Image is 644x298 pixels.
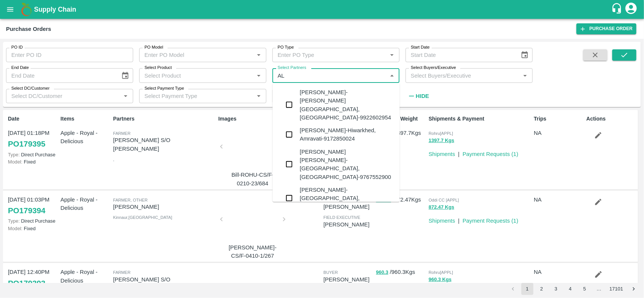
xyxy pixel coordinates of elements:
[521,283,533,295] button: page 1
[8,218,20,224] span: Type:
[8,152,20,157] span: Type:
[593,286,605,293] div: …
[34,4,611,15] a: Supply Chain
[576,23,636,34] a: Purchase Order
[376,129,426,138] p: / 1397.7 Kgs
[113,115,215,123] p: Partners
[429,115,531,123] p: Shipments & Payment
[579,283,591,295] button: Go to page 5
[534,196,583,204] p: NA
[113,275,215,292] p: [PERSON_NAME] S/O [PERSON_NAME]
[534,129,583,137] p: NA
[144,44,163,50] label: PO Model
[113,198,148,202] span: Farmer, Other
[624,2,638,17] div: account of current user
[141,50,252,60] input: Enter PO Model
[429,136,454,145] button: 1397.7 Kgs
[323,215,360,220] span: field executive
[254,71,264,81] button: Open
[8,91,118,101] input: Select DC/Customer
[278,44,294,50] label: PO Type
[455,147,460,158] div: |
[6,68,115,83] input: End Date
[323,203,373,211] p: [PERSON_NAME]
[144,65,172,71] label: Select Product
[8,159,22,165] span: Model:
[8,277,45,290] a: PO179393
[534,268,583,276] p: NA
[300,186,394,211] div: [PERSON_NAME]-[GEOGRAPHIC_DATA], [GEOGRAPHIC_DATA]-7057201811
[387,71,397,81] button: Close
[429,151,455,157] a: Shipments
[224,243,281,260] p: [PERSON_NAME]-CS/F-0410-1/267
[11,44,23,50] label: PO ID
[275,70,385,80] input: Select Partners
[11,65,29,71] label: End Date
[6,24,51,34] div: Purchase Orders
[8,226,22,231] span: Model:
[611,3,624,16] div: customer-support
[429,275,452,284] button: 960.3 Kgs
[8,115,57,123] p: Date
[60,196,110,212] p: Apple - Royal - Delicious
[506,283,641,295] nav: pagination navigation
[323,220,373,229] p: [PERSON_NAME]
[463,218,518,224] a: Payment Requests (1)
[8,204,45,217] a: PO179394
[300,148,394,181] div: [PERSON_NAME] [PERSON_NAME]-[GEOGRAPHIC_DATA], [GEOGRAPHIC_DATA]-9767552900
[19,2,34,17] img: logo
[387,50,397,60] button: Open
[406,48,515,62] input: Start Date
[8,158,57,165] p: Fixed
[8,137,45,151] a: PO179395
[113,270,131,275] span: Farmer
[144,86,184,92] label: Select Payment Type
[376,115,426,123] p: ACT/EXP Weight
[518,48,532,62] button: Choose date
[300,126,394,143] div: [PERSON_NAME]-Hiwarkhed, Amravati-9172850024
[416,93,429,99] strong: Hide
[429,131,453,136] span: Rohru[APPL]
[113,215,172,220] span: Kinnaur , [GEOGRAPHIC_DATA]
[8,151,57,158] p: Direct Purchase
[607,283,626,295] button: Go to page 17101
[376,268,426,277] p: / 960.3 Kgs
[455,214,460,225] div: |
[8,268,57,276] p: [DATE] 12:40PM
[628,283,640,295] button: Go to next page
[564,283,576,295] button: Go to page 4
[587,115,636,123] p: Actions
[8,225,57,232] p: Fixed
[34,6,76,13] b: Supply Chain
[520,71,530,81] button: Open
[224,171,281,188] p: Bill-ROHU-CS/F-0210-23/684
[429,203,454,212] button: 872.47 Kgs
[278,65,306,71] label: Select Partners
[8,129,57,137] p: [DATE] 01:18PM
[536,283,548,295] button: Go to page 2
[8,196,57,204] p: [DATE] 01:03PM
[254,91,264,101] button: Open
[408,70,518,80] input: Select Buyers/Executive
[121,91,131,101] button: Open
[429,198,459,202] span: Oddi CC [APPL]
[550,283,562,295] button: Go to page 3
[411,44,430,50] label: Start Date
[254,50,264,60] button: Open
[8,217,57,225] p: Direct Purchase
[141,70,252,80] input: Select Product
[2,1,19,18] button: open drawer
[406,90,431,102] button: Hide
[534,115,583,123] p: Trips
[300,88,394,122] div: [PERSON_NAME]-[PERSON_NAME][GEOGRAPHIC_DATA], [GEOGRAPHIC_DATA]-9922602954
[113,203,215,211] p: [PERSON_NAME]
[6,48,133,62] input: Enter PO ID
[113,136,215,153] p: [PERSON_NAME] S/O [PERSON_NAME]
[113,157,114,162] span: ,
[323,198,338,202] span: buyer
[376,196,426,204] p: / 872.47 Kgs
[323,270,338,275] span: buyer
[141,91,242,101] input: Select Payment Type
[60,129,110,146] p: Apple - Royal - Delicious
[218,115,321,123] p: Images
